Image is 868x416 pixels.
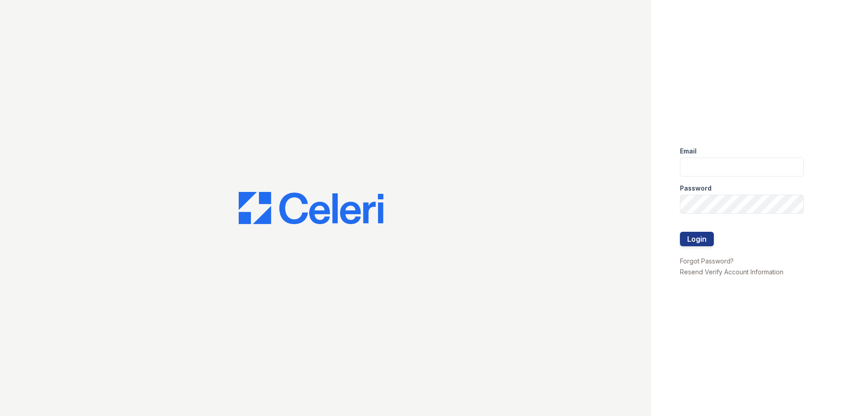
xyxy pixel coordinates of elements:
[680,147,697,156] label: Email
[239,192,383,225] img: CE_Logo_Blue-a8612792a0a2168367f1c8372b55b34899dd931a85d93a1a3d3e32e68fde9ad4.png
[680,232,714,246] button: Login
[680,184,712,193] label: Password
[680,268,783,276] a: Resend Verify Account Information
[680,257,734,265] a: Forgot Password?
